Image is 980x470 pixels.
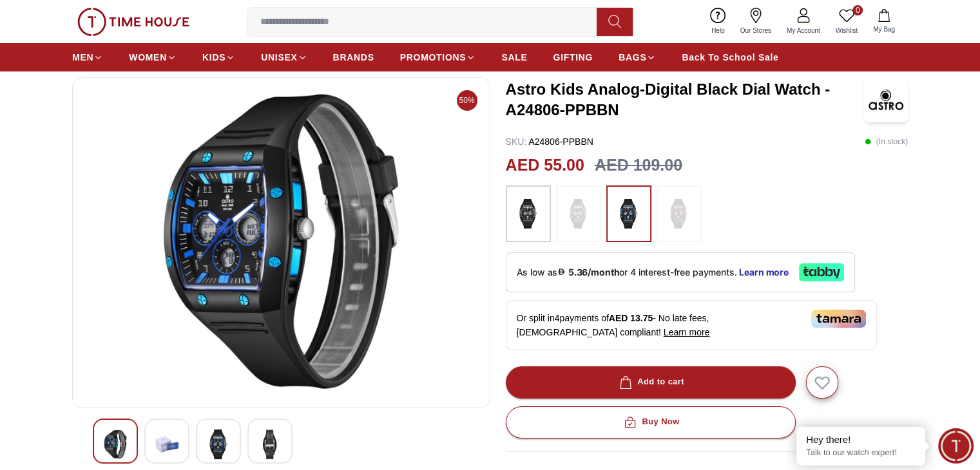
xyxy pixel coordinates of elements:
[682,51,778,64] span: Back To School Sale
[868,24,900,34] span: My Bag
[129,51,167,64] span: WOMEN
[553,51,593,64] span: GIFTING
[501,51,527,64] span: SALE
[704,5,733,38] a: Help
[613,192,645,236] img: ...
[617,375,684,390] div: Add to cart
[806,433,916,446] div: Hey there!
[155,429,178,459] img: Astro Kids Analog-Digital Black Dial Watch - A24806-PPBB
[506,153,584,178] h2: AED 55.00
[72,51,93,64] span: MEN
[865,135,908,148] p: ( In stock )
[457,90,477,111] span: 50%
[333,46,374,69] a: BRANDS
[400,46,476,69] a: PROMOTIONS
[621,415,679,429] div: Buy Now
[104,429,127,459] img: Astro Kids Analog-Digital Black Dial Watch - A24806-PPBB
[553,46,593,69] a: GIFTING
[733,5,779,38] a: Our Stores
[852,5,863,15] span: 0
[619,46,656,69] a: BAGS
[735,26,776,35] span: Our Stores
[831,26,863,35] span: Wishlist
[501,46,527,69] a: SALE
[207,429,230,459] img: Astro Kids Analog-Digital Black Dial Watch - A24806-PPBB
[865,6,903,37] button: My Bag
[400,51,466,64] span: PROMOTIONS
[261,51,297,64] span: UNISEX
[663,192,695,236] img: ...
[506,406,796,438] button: Buy Now
[682,46,778,69] a: Back To School Sale
[506,136,527,147] span: SKU :
[261,46,307,69] a: UNISEX
[202,51,226,64] span: KIDS
[72,46,103,69] a: MEN
[506,79,864,120] h3: Astro Kids Analog-Digital Black Dial Watch - A24806-PPBBN
[506,366,796,399] button: Add to cart
[506,135,593,148] p: A24806-PPBBN
[706,26,730,35] span: Help
[202,46,235,69] a: KIDS
[77,8,189,36] img: ...
[83,88,479,397] img: Astro Kids Analog-Digital Black Dial Watch - A24806-PPBB
[609,313,653,323] span: AED 13.75
[664,327,710,337] span: Learn more
[258,429,282,459] img: Astro Kids Analog-Digital Black Dial Watch - A24806-PPBB
[864,77,908,122] img: Astro Kids Analog-Digital Black Dial Watch - A24806-PPBBN
[811,310,866,328] img: Tamara
[806,447,916,458] p: Talk to our watch expert!
[619,51,646,64] span: BAGS
[512,192,544,236] img: ...
[562,192,595,236] img: ...
[506,300,877,350] div: Or split in 4 payments of - No late fees, [DEMOGRAPHIC_DATA] compliant!
[129,46,177,69] a: WOMEN
[333,51,374,64] span: BRANDS
[938,428,974,464] div: Chat Widget
[782,26,825,35] span: My Account
[828,5,865,38] a: 0Wishlist
[595,153,682,178] h3: AED 109.00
